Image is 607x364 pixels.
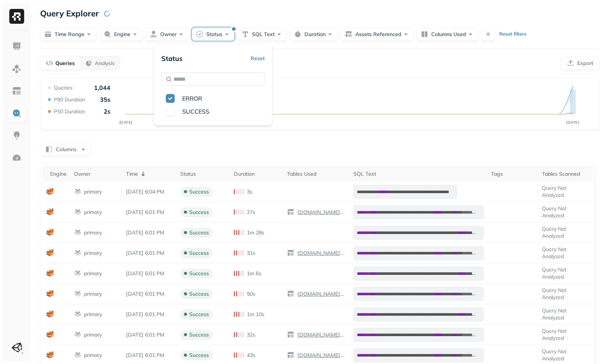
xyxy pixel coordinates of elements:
[84,250,102,257] p: primary
[294,209,346,216] a: [DOMAIN_NAME]_ssds
[287,351,294,359] img: table
[189,188,209,195] p: success
[74,351,82,359] img: workgroup
[12,42,22,51] img: Dashboard
[180,170,226,178] div: Status
[542,307,589,321] p: Query Not Analyzed
[287,331,294,338] img: table
[100,27,143,41] button: Engine
[146,27,189,41] button: Owner
[126,352,173,359] p: Aug 27, 2025 6:01 PM
[126,209,173,216] p: Aug 27, 2025 6:01 PM
[126,229,173,236] p: Aug 27, 2025 6:01 PM
[74,188,82,195] img: workgroup
[296,331,346,338] p: [DOMAIN_NAME]_ssds
[84,188,102,195] p: primary
[126,311,173,318] p: Aug 27, 2025 6:01 PM
[100,96,110,103] p: 35s
[40,27,97,41] button: Time Range
[247,188,252,195] p: 3s
[189,250,209,257] p: success
[499,30,527,38] p: Reset filters
[12,86,22,96] img: Asset Explorer
[542,287,589,301] p: Query Not Analyzed
[84,229,102,236] p: primary
[287,170,346,178] div: Tables Used
[84,352,102,359] p: primary
[542,328,589,342] p: Query Not Analyzed
[74,270,82,277] img: workgroup
[238,27,287,41] button: SQL Text
[247,331,255,338] p: 32s
[84,311,102,318] p: primary
[74,290,82,298] img: workgroup
[542,348,589,362] p: Query Not Analyzed
[50,170,67,178] div: Engine
[94,84,110,91] p: 1,044
[542,225,589,240] p: Query Not Analyzed
[294,250,346,257] a: [DOMAIN_NAME]_ssds
[247,290,255,298] p: 50s
[104,108,110,115] p: 2s
[12,108,22,118] img: Query Explorer
[290,27,338,41] button: Duration
[192,27,235,41] button: Status
[119,120,132,125] tspan: [DATE]
[247,270,261,277] p: 1m 6s
[95,60,114,67] p: Analysis
[542,205,589,219] p: Query Not Analyzed
[74,170,119,178] div: Owner
[84,209,102,216] p: primary
[161,54,183,63] p: Status
[247,352,255,359] p: 43s
[566,120,579,125] tspan: [DATE]
[247,250,255,257] p: 31s
[54,108,85,115] p: P50 Duration
[234,170,280,178] div: Duration
[287,249,294,257] img: table
[40,7,99,20] p: Query Explorer
[12,342,22,353] img: Unity
[74,331,82,338] img: workgroup
[55,60,75,67] p: Queries
[12,153,22,163] img: Optimization
[296,250,346,257] p: [DOMAIN_NAME]_ssds
[126,188,173,195] p: Aug 27, 2025 6:04 PM
[561,56,600,70] button: Export
[182,108,209,115] span: SUCCESS
[54,84,72,91] p: Queries
[287,208,294,216] img: table
[287,290,294,298] img: table
[84,270,102,277] p: primary
[84,290,102,298] p: primary
[189,311,209,318] p: success
[296,290,346,298] p: [DOMAIN_NAME]_ssds
[296,209,346,216] p: [DOMAIN_NAME]_ssds
[542,266,589,280] p: Query Not Analyzed
[296,352,346,359] p: [DOMAIN_NAME]_ssds
[12,64,22,74] img: Assets
[247,229,264,236] p: 1m 28s
[247,209,255,216] p: 27s
[189,331,209,338] p: success
[74,311,82,318] img: workgroup
[491,170,535,178] div: Tags
[542,246,589,260] p: Query Not Analyzed
[542,185,589,199] p: Query Not Analyzed
[417,27,478,41] button: Columns Used
[294,331,346,338] a: [DOMAIN_NAME]_ssds
[74,208,82,216] img: workgroup
[341,27,414,41] button: Assets Referenced
[353,170,484,178] div: SQL Text
[542,170,589,178] div: Tables Scanned
[189,352,209,359] p: success
[74,249,82,257] img: workgroup
[126,290,173,298] p: Aug 27, 2025 6:01 PM
[41,143,91,156] button: Columns
[74,229,82,236] img: workgroup
[126,270,173,277] p: Aug 27, 2025 6:01 PM
[12,131,22,140] img: Insights
[126,250,173,257] p: Aug 27, 2025 6:01 PM
[294,352,346,359] a: [DOMAIN_NAME]_ssds
[182,95,202,102] span: ERROR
